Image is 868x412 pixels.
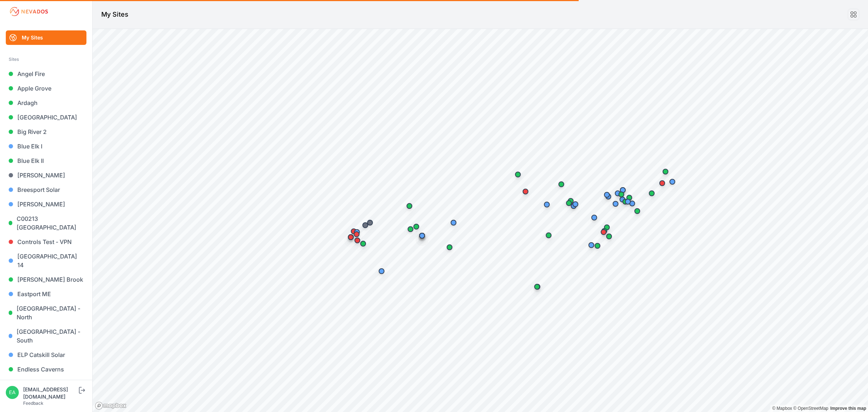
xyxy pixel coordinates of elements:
a: Feedback [23,400,43,406]
div: Map marker [403,222,418,236]
div: Map marker [415,228,429,243]
div: Map marker [540,197,554,212]
div: Map marker [568,197,583,211]
div: Map marker [597,224,612,238]
a: French Road Solar [6,377,86,391]
div: Map marker [608,197,623,211]
img: Nevados [9,6,49,17]
div: Map marker [554,177,569,192]
a: [GEOGRAPHIC_DATA] - South [6,324,86,348]
h1: My Sites [101,9,128,20]
div: Sites [9,55,84,64]
div: Map marker [446,215,461,230]
div: Map marker [346,224,361,239]
div: Map marker [610,186,625,201]
div: Map marker [344,230,358,244]
a: Ardagh [6,96,86,110]
div: Map marker [363,215,377,230]
a: Map feedback [830,406,866,411]
div: Map marker [349,227,364,241]
div: Map marker [562,196,576,210]
div: Map marker [665,175,680,189]
div: Map marker [600,188,614,202]
a: ELP Catskill Solar [6,348,86,362]
div: Map marker [630,204,644,218]
a: Controls Test - VPN [6,235,86,249]
img: eamon@nevados.solar [6,386,19,399]
a: [GEOGRAPHIC_DATA] - North [6,301,86,324]
div: Map marker [618,194,633,209]
div: Map marker [511,167,525,182]
div: Map marker [590,239,605,253]
div: Map marker [655,176,669,190]
div: Map marker [350,225,364,239]
a: [GEOGRAPHIC_DATA] [6,110,86,125]
div: Map marker [621,194,635,209]
a: [PERSON_NAME] Brook [6,272,86,287]
a: [GEOGRAPHIC_DATA] 14 [6,249,86,272]
a: Eastport ME [6,287,86,301]
a: Breesport Solar [6,182,86,197]
a: Big River 2 [6,125,86,139]
a: Apple Grove [6,81,86,96]
a: Mapbox logo [95,402,127,410]
a: My Sites [6,30,86,45]
div: Map marker [518,184,533,199]
div: Map marker [584,238,599,252]
div: [EMAIL_ADDRESS][DOMAIN_NAME] [23,386,77,400]
div: Map marker [644,186,659,201]
div: Map marker [541,228,556,243]
div: Map marker [358,218,373,232]
a: OpenStreetMap [793,406,828,411]
div: Map marker [614,187,629,202]
a: Angel Fire [6,67,86,81]
div: Map marker [596,225,611,239]
div: Map marker [600,220,614,235]
div: Map marker [374,264,389,278]
a: Blue Elk I [6,139,86,154]
a: Mapbox [772,406,792,411]
div: Map marker [409,219,424,234]
a: Endless Caverns [6,362,86,377]
div: Map marker [563,194,578,208]
div: Map marker [658,164,673,179]
div: Map marker [587,210,601,225]
a: C00213 [GEOGRAPHIC_DATA] [6,211,86,235]
div: Map marker [622,190,637,205]
div: Map marker [442,240,457,255]
div: Map marker [402,199,417,213]
div: Map marker [530,279,544,294]
a: [PERSON_NAME] [6,197,86,211]
a: Blue Elk II [6,154,86,168]
a: [PERSON_NAME] [6,168,86,182]
div: Map marker [616,183,630,197]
